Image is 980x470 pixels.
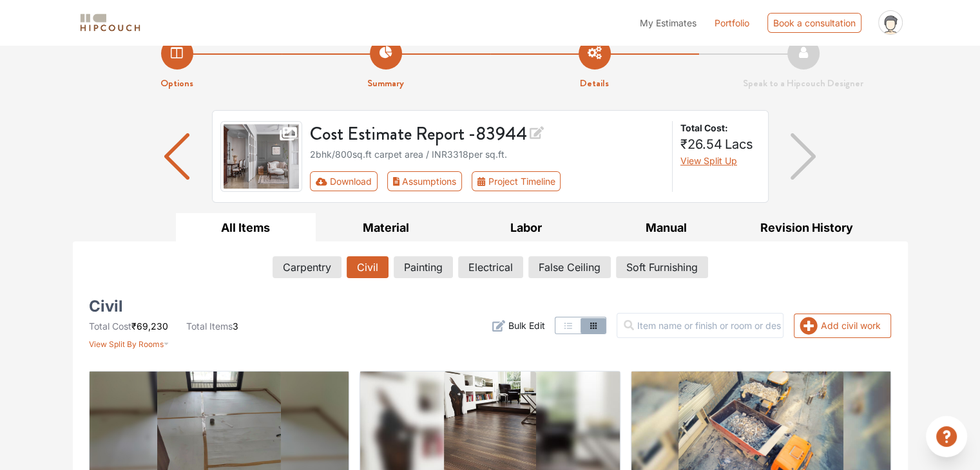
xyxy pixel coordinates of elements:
[791,133,816,180] img: arrow right
[160,76,193,90] strong: Options
[89,333,169,350] button: View Split By Rooms
[680,136,722,152] span: ₹26.54
[316,213,456,242] button: Material
[310,171,571,191] div: First group
[220,121,303,192] img: gallery
[273,256,341,278] button: Carpentry
[508,319,544,332] span: Bulk Edit
[640,17,697,28] span: My Estimates
[725,136,753,152] span: Lacs
[394,256,453,278] button: Painting
[387,171,463,191] button: Assumptions
[310,171,378,191] button: Download
[310,171,664,191] div: Toolbar with button groups
[794,314,891,338] button: Add civil work
[456,213,597,242] button: Labor
[680,121,758,135] strong: Total Cost:
[164,133,189,180] img: arrow left
[580,76,609,90] strong: Details
[616,256,708,278] button: Soft Furnishing
[492,319,544,332] button: Bulk Edit
[736,213,877,242] button: Revision History
[89,339,164,349] span: View Split By Rooms
[596,213,736,242] button: Manual
[78,12,142,34] img: logo-horizontal.svg
[458,256,523,278] button: Electrical
[617,313,783,338] input: Item name or finish or room or description
[186,319,238,333] li: 3
[78,8,142,37] span: logo-horizontal.svg
[680,155,737,166] span: View Split Up
[310,121,664,145] h3: Cost Estimate Report - 83944
[680,154,737,167] button: View Split Up
[347,256,389,278] button: Civil
[89,321,131,332] span: Total Cost
[528,256,611,278] button: False Ceiling
[186,321,233,332] span: Total Items
[310,147,664,161] div: 2bhk / 800 sq.ft carpet area / INR 3318 per sq.ft.
[472,171,561,191] button: Project Timeline
[131,321,168,332] span: ₹69,230
[743,76,863,90] strong: Speak to a Hipcouch Designer
[176,213,316,242] button: All Items
[89,301,123,312] h5: Civil
[767,13,861,33] div: Book a consultation
[715,16,749,30] a: Portfolio
[367,76,404,90] strong: Summary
